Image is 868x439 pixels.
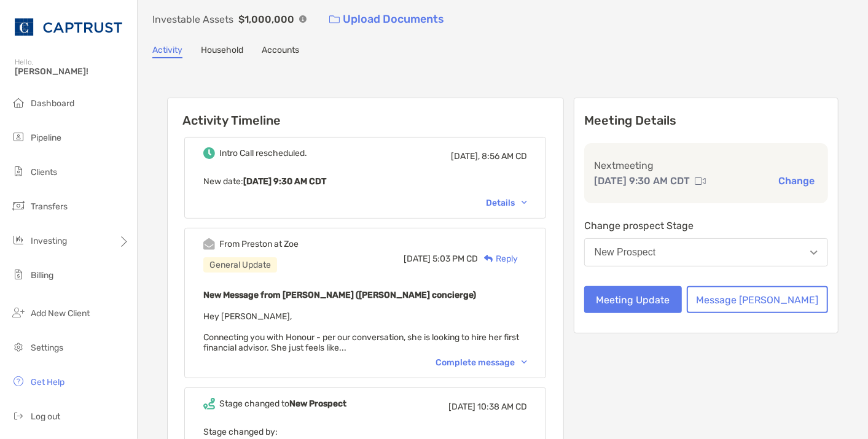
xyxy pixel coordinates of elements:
[203,398,215,410] img: Event icon
[152,45,182,58] a: Activity
[31,377,65,387] span: Get Help
[695,176,706,186] img: communication type
[584,113,828,128] p: Meeting Details
[584,286,682,313] button: Meeting Update
[432,254,478,264] span: 5:03 PM CD
[484,255,493,263] img: Reply icon
[31,167,57,177] span: Clients
[31,133,61,143] span: Pipeline
[219,148,307,158] div: Intro Call rescheduled.
[11,408,26,423] img: logout icon
[203,147,215,159] img: Event icon
[31,201,68,212] span: Transfers
[15,66,130,77] span: [PERSON_NAME]!
[11,233,26,247] img: investing icon
[203,290,476,300] b: New Message from [PERSON_NAME] ([PERSON_NAME] concierge)
[11,340,26,354] img: settings icon
[477,402,527,412] span: 10:38 AM CD
[11,198,26,213] img: transfers icon
[203,311,519,353] span: Hey [PERSON_NAME], Connecting you with Honour - per our conversation, she is looking to hire her ...
[584,238,828,266] button: New Prospect
[11,164,26,179] img: clients icon
[404,254,431,264] span: [DATE]
[594,158,818,173] p: Next meeting
[11,130,26,144] img: pipeline icon
[203,238,215,250] img: Event icon
[31,308,90,319] span: Add New Client
[201,45,243,58] a: Household
[219,239,299,249] div: From Preston at Zoe
[203,257,277,273] div: General Update
[299,15,307,23] img: Info Icon
[168,98,563,128] h6: Activity Timeline
[31,411,60,422] span: Log out
[482,151,527,161] span: 8:56 AM CD
[262,45,299,58] a: Accounts
[243,176,326,187] b: [DATE] 9:30 AM CDT
[594,173,690,188] p: [DATE] 9:30 AM CDT
[478,252,518,265] div: Reply
[451,151,480,161] span: [DATE],
[810,251,818,255] img: Open dropdown arrow
[11,267,26,282] img: billing icon
[152,12,233,27] p: Investable Assets
[31,236,67,246] span: Investing
[203,174,527,189] p: New date :
[522,360,527,364] img: Chevron icon
[486,198,527,208] div: Details
[775,174,818,187] button: Change
[31,270,53,281] span: Billing
[595,247,656,258] div: New Prospect
[238,12,294,27] p: $1,000,000
[289,398,346,409] b: New Prospect
[522,201,527,204] img: Chevron icon
[219,398,346,409] div: Stage changed to
[15,5,122,49] img: CAPTRUST Logo
[11,305,26,320] img: add_new_client icon
[321,6,452,33] a: Upload Documents
[11,374,26,389] img: get-help icon
[448,402,475,412] span: [DATE]
[11,95,26,110] img: dashboard icon
[584,218,828,233] p: Change prospect Stage
[31,98,74,109] span: Dashboard
[687,286,828,313] button: Message [PERSON_NAME]
[329,15,340,24] img: button icon
[31,343,63,353] span: Settings
[436,357,527,368] div: Complete message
